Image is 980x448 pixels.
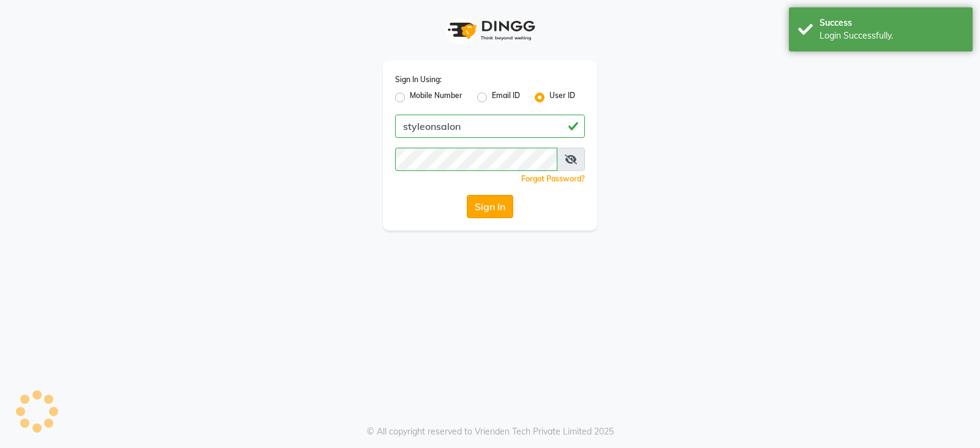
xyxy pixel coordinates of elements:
[492,90,520,105] label: Email ID
[820,17,963,29] div: Success
[441,12,539,48] img: logo1.svg
[467,195,513,218] button: Sign In
[549,90,575,105] label: User ID
[410,90,462,105] label: Mobile Number
[395,115,585,138] input: Username
[521,174,585,183] a: Forgot Password?
[395,74,442,85] label: Sign In Using:
[395,148,557,171] input: Username
[820,29,963,42] div: Login Successfully.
